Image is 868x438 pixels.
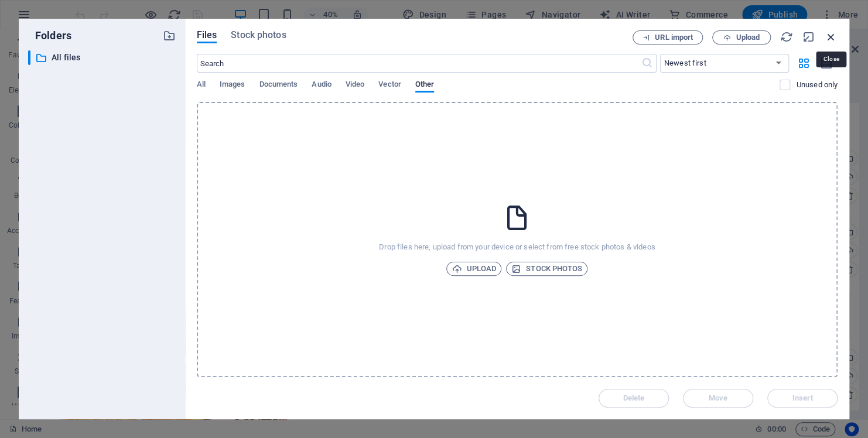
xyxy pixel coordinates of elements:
p: Displays only files that are not in use on the website. Files added during this session can still... [796,80,838,90]
span: Upload [452,262,496,276]
button: Upload [712,30,771,45]
span: Images [220,77,245,94]
div: ​ [28,50,30,65]
input: Search [197,54,641,73]
span: Upload [736,34,760,41]
p: Drop files here, upload from your device or select from free stock photos & videos [379,242,655,252]
i: Minimize [802,30,815,43]
span: Video [346,77,364,94]
p: Folders [28,28,71,43]
i: Create new folder [163,29,176,42]
span: Audio [312,77,331,94]
span: Files [197,28,217,42]
span: All [197,77,206,94]
i: Reload [780,30,793,43]
span: Stock photos [231,28,286,42]
span: Documents [259,77,298,94]
span: Other [415,77,434,94]
button: Stock photos [506,262,587,276]
button: URL import [633,30,703,45]
span: URL import [655,34,693,41]
span: Vector [378,77,401,94]
button: Upload [446,262,501,276]
p: All files [52,51,154,64]
span: Stock photos [511,262,582,276]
